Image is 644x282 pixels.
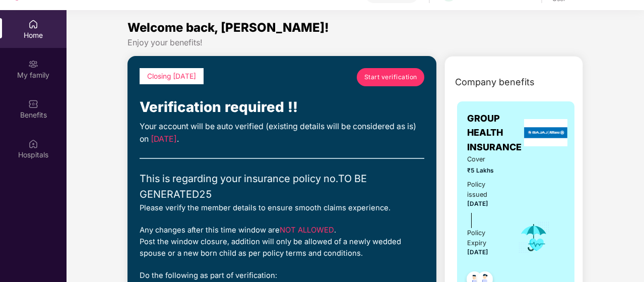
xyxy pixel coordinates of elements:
[280,225,334,235] span: NOT ALLOWED
[467,111,522,154] span: GROUP HEALTH INSURANCE
[28,19,38,29] img: svg+xml;base64,PHN2ZyBpZD0iSG9tZSIgeG1sbnM9Imh0dHA6Ly93d3cudzMub3JnLzIwMDAvc3ZnIiB3aWR0aD0iMjAiIG...
[467,154,504,164] span: Cover
[455,75,535,89] span: Company benefits
[467,200,488,207] span: [DATE]
[28,99,38,109] img: svg+xml;base64,PHN2ZyBpZD0iQmVuZWZpdHMiIHhtbG5zPSJodHRwOi8vd3d3LnczLm9yZy8yMDAwL3N2ZyIgd2lkdGg9Ij...
[140,224,424,260] div: Any changes after this time window are . Post the window closure, addition will only be allowed o...
[467,249,488,256] span: [DATE]
[140,96,424,119] div: Verification required !!
[151,134,177,144] span: [DATE]
[467,166,504,176] span: ₹5 Lakhs
[28,59,38,69] img: svg+xml;base64,PHN2ZyB3aWR0aD0iMjAiIGhlaWdodD0iMjAiIHZpZXdCb3g9IjAgMCAyMCAyMCIgZmlsbD0ibm9uZSIgeG...
[467,180,504,200] div: Policy issued
[518,221,550,254] img: icon
[127,20,329,35] span: Welcome back, [PERSON_NAME]!
[524,119,567,146] img: insurerLogo
[140,202,424,214] div: Please verify the member details to ensure smooth claims experience.
[140,171,424,202] div: This is regarding your insurance policy no. TO BE GENERATED25
[28,139,38,149] img: svg+xml;base64,PHN2ZyBpZD0iSG9zcGl0YWxzIiB4bWxucz0iaHR0cDovL3d3dy53My5vcmcvMjAwMC9zdmciIHdpZHRoPS...
[357,68,424,86] a: Start verification
[140,270,424,281] div: Do the following as part of verification:
[364,72,417,82] span: Start verification
[147,72,196,80] span: Closing [DATE]
[140,121,424,146] div: Your account will be auto verified (existing details will be considered as is) on .
[467,228,504,248] div: Policy Expiry
[127,37,583,48] div: Enjoy your benefits!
